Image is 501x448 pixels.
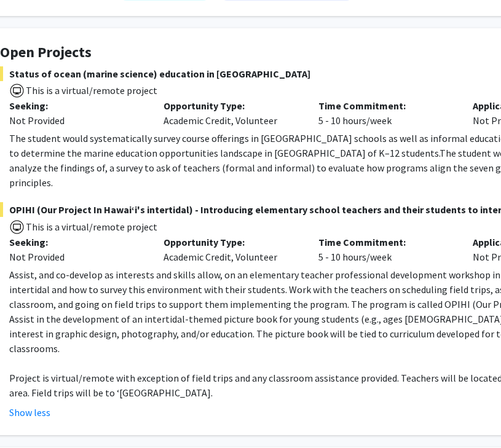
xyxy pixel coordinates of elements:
div: Not Provided [9,113,145,128]
span: This is a virtual/remote project [25,221,157,233]
p: Opportunity Type: [164,98,299,113]
p: Time Commitment: [318,98,454,113]
div: Academic Credit, Volunteer [154,98,309,128]
p: Seeking: [9,98,145,113]
div: 5 - 10 hours/week [309,98,464,128]
div: 5 - 10 hours/week [309,235,464,264]
p: Opportunity Type: [164,235,299,250]
iframe: Chat [9,393,52,439]
p: Seeking: [9,235,145,250]
p: Time Commitment: [318,235,454,250]
span: This is a virtual/remote project [25,84,157,96]
div: Not Provided [9,250,145,264]
div: Academic Credit, Volunteer [154,235,309,264]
